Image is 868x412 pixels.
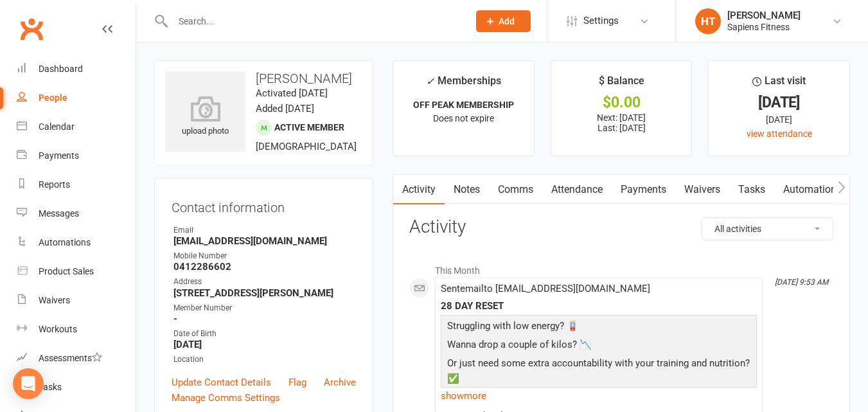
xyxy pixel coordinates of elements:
[727,10,801,21] div: [PERSON_NAME]
[39,382,62,392] div: Tasks
[720,96,838,109] div: [DATE]
[173,287,356,299] strong: [STREET_ADDRESS][PERSON_NAME]
[39,150,79,161] div: Payments
[17,55,136,84] a: Dashboard
[172,375,271,390] a: Update Contact Details
[173,250,356,262] div: Mobile Number
[17,315,136,344] a: Workouts
[165,96,245,138] div: upload photo
[393,175,445,204] a: Activity
[499,16,515,26] span: Add
[173,354,356,366] div: Location
[444,318,754,337] p: Struggling with low energy? 🪫
[727,21,801,33] div: Sapiens Fitness
[39,295,70,305] div: Waivers
[39,266,94,276] div: Product Sales
[426,73,501,96] div: Memberships
[720,112,838,127] div: [DATE]
[599,73,644,96] div: $ Balance
[433,113,494,123] span: Does not expire
[173,224,356,237] div: Email
[165,71,362,85] h3: [PERSON_NAME]
[441,301,757,312] div: 28 DAY RESET
[17,286,136,315] a: Waivers
[17,170,136,199] a: Reports
[169,12,459,30] input: Search...
[489,175,542,204] a: Comms
[173,235,356,247] strong: [EMAIL_ADDRESS][DOMAIN_NAME]
[774,175,851,204] a: Automations
[39,324,77,334] div: Workouts
[563,96,680,109] div: $0.00
[441,283,650,294] span: Sent email to [EMAIL_ADDRESS][DOMAIN_NAME]
[413,100,514,110] strong: OFF PEAK MEMBERSHIP
[445,175,489,204] a: Notes
[409,217,833,237] h3: Activity
[447,339,592,350] span: Wanna drop a couple of kilos? 📉
[17,373,136,402] a: Tasks
[173,313,356,325] strong: -
[729,175,774,204] a: Tasks
[447,357,750,384] span: Or just need some extra accountability with your training and nutrition? ✅
[476,10,531,32] button: Add
[274,122,344,132] span: Active member
[173,302,356,314] div: Member Number
[17,112,136,141] a: Calendar
[775,278,828,287] i: [DATE] 9:53 AM
[39,179,70,190] div: Reports
[441,387,757,405] a: show more
[17,344,136,373] a: Assessments
[563,112,680,133] p: Next: [DATE] Last: [DATE]
[17,228,136,257] a: Automations
[173,276,356,288] div: Address
[288,375,306,390] a: Flag
[173,261,356,273] strong: 0412286602
[172,390,280,406] a: Manage Comms Settings
[426,75,434,87] i: ✓
[39,64,83,74] div: Dashboard
[256,87,328,99] time: Activated [DATE]
[675,175,729,204] a: Waivers
[612,175,675,204] a: Payments
[173,339,356,350] strong: [DATE]
[324,375,356,390] a: Archive
[172,195,356,215] h3: Contact information
[17,141,136,170] a: Payments
[39,353,102,363] div: Assessments
[583,6,619,35] span: Settings
[542,175,612,204] a: Attendance
[695,8,721,34] div: HT
[747,129,812,139] a: view attendance
[39,237,91,247] div: Automations
[17,84,136,112] a: People
[13,368,44,399] div: Open Intercom Messenger
[17,199,136,228] a: Messages
[256,141,357,152] span: [DEMOGRAPHIC_DATA]
[173,328,356,340] div: Date of Birth
[256,103,314,114] time: Added [DATE]
[39,208,79,219] div: Messages
[752,73,806,96] div: Last visit
[17,257,136,286] a: Product Sales
[15,13,48,45] a: Clubworx
[39,93,67,103] div: People
[39,121,75,132] div: Calendar
[409,257,833,278] li: This Month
